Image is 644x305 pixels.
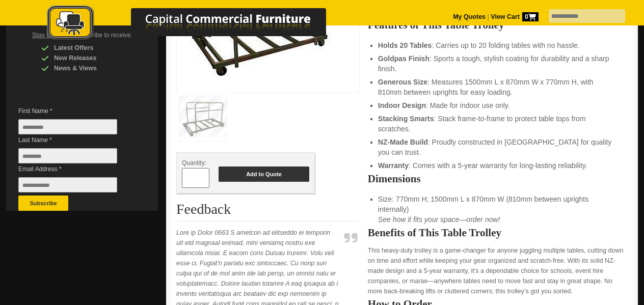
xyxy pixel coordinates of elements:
strong: Warranty [378,161,409,170]
strong: Stacking Smarts [378,115,434,123]
h2: Features of This Table Trolley [368,20,628,30]
div: New Releases [41,53,138,63]
img: Capital Commercial Furniture Logo [19,5,375,42]
p: This heavy-duty trolley is a game-changer for anyone juggling multiple tables, cutting down on ti... [368,245,628,296]
span: Email Address * [18,164,132,174]
a: My Quotes [453,13,486,20]
a: View Cart0 [489,13,539,20]
em: See how it fits your space—order now! [378,215,500,224]
div: News & Views [41,63,138,73]
h2: Dimensions [368,174,628,184]
button: Add to Quote [219,167,309,182]
strong: NZ-Made Build [378,138,428,146]
input: Last Name * [18,148,117,163]
li: : Measures 1500mm L x 870mm W x 770mm H, with 810mm between uprights for easy loading. [378,77,618,97]
li: : Sports a tough, stylish coating for durability and a sharp finish. [378,53,618,74]
li: : Proudly constructed in [GEOGRAPHIC_DATA] for quality you can trust. [378,137,618,157]
li: : Comes with a 5-year warranty for long-lasting reliability. [378,160,618,171]
li: : Carries up to 20 folding tables with no hassle. [378,40,618,50]
strong: View Cart [491,13,539,20]
strong: Goldpas Finish [378,54,430,63]
span: Last Name * [18,135,132,145]
button: Subscribe [18,196,68,211]
a: Capital Commercial Furniture Logo [19,5,375,45]
span: Quantity: [182,159,206,167]
span: First Name * [18,106,132,116]
input: Email Address * [18,177,117,192]
strong: Generous Size [378,78,427,86]
li: : Made for indoor use only. [378,100,618,110]
span: 0 [522,12,539,21]
h2: Benefits of This Table Trolley [368,228,628,238]
strong: Indoor Design [378,101,426,109]
li: Size: 770mm H; 1500mm L x 870mm W (810mm between uprights internally) [378,194,618,225]
input: First Name * [18,119,117,134]
h2: Feedback [176,202,360,221]
strong: Holds 20 Tables [378,41,432,49]
li: : Stack frame-to-frame to protect table tops from scratches. [378,114,618,134]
